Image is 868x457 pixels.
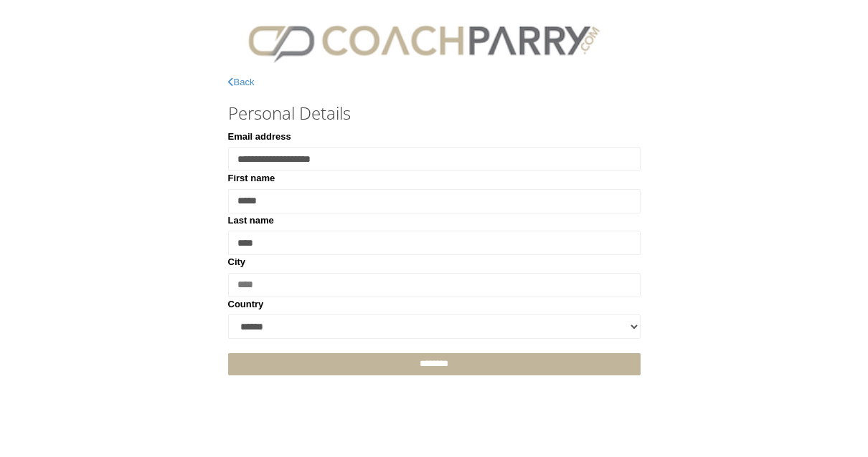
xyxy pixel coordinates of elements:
a: Back [228,77,255,87]
h3: Personal Details [228,104,641,122]
label: First name [228,171,275,186]
img: CPlogo.png [228,14,620,68]
label: Country [228,297,264,312]
label: Email address [228,130,291,144]
label: Last name [228,213,274,228]
label: City [228,255,246,269]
